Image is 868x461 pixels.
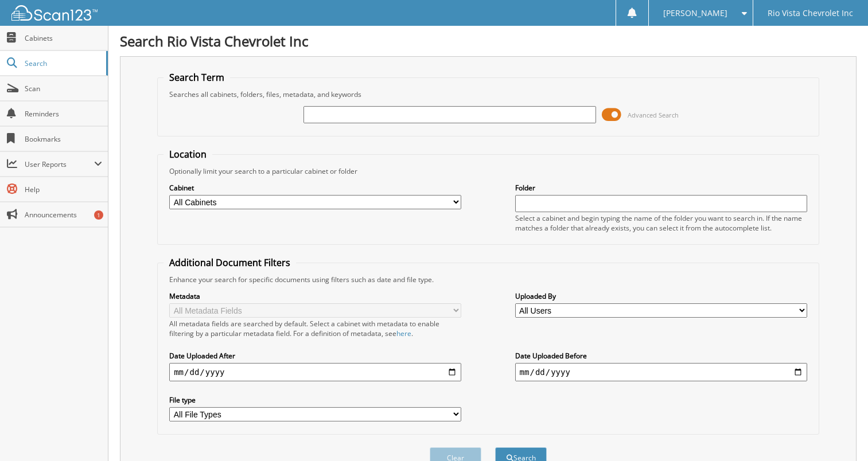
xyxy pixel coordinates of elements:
span: Rio Vista Chevrolet Inc [768,10,853,17]
label: Uploaded By [515,291,807,301]
label: Date Uploaded Before [515,351,807,361]
span: User Reports [25,159,94,169]
h1: Search Rio Vista Chevrolet Inc [120,32,857,50]
label: Date Uploaded After [169,351,461,361]
label: Cabinet [169,183,461,193]
input: end [515,363,807,381]
div: Searches all cabinets, folders, files, metadata, and keywords [164,89,813,99]
input: start [169,363,461,381]
label: Folder [515,183,807,193]
span: Advanced Search [628,111,679,119]
span: Help [25,185,102,194]
div: Select a cabinet and begin typing the name of the folder you want to search in. If the name match... [515,213,807,233]
label: Metadata [169,291,461,301]
a: here [396,329,411,338]
span: Search [25,58,100,68]
span: [PERSON_NAME] [663,10,727,17]
span: Reminders [25,109,102,119]
div: Enhance your search for specific documents using filters such as date and file type. [164,275,813,284]
label: File type [169,395,461,405]
legend: Additional Document Filters [164,256,296,269]
legend: Search Term [164,71,230,84]
legend: Location [164,148,212,161]
div: All metadata fields are searched by default. Select a cabinet with metadata to enable filtering b... [169,319,461,338]
img: scan123-logo-white.svg [11,5,98,21]
span: Bookmarks [25,134,102,144]
span: Announcements [25,210,102,220]
span: Scan [25,84,102,93]
span: Cabinets [25,33,102,43]
div: Optionally limit your search to a particular cabinet or folder [164,166,813,176]
div: 1 [94,210,103,220]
